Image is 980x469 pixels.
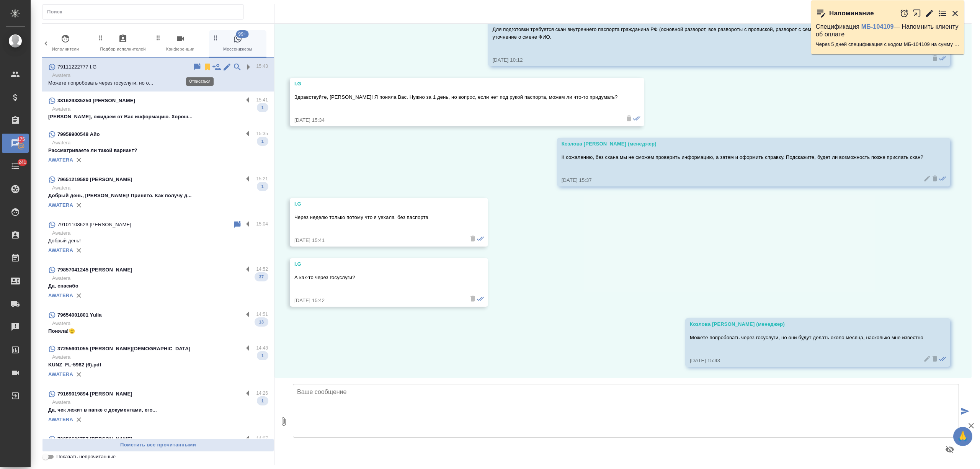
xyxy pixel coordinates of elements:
[46,441,270,449] span: Пометить все прочитанными
[57,311,102,319] p: 79654001801 Yulia
[48,361,268,369] p: KUNZ_FL-5982 (6).pdf
[256,344,268,352] p: 14:48
[48,237,268,245] p: Добрый день!
[42,340,274,385] div: 37255601055 [PERSON_NAME][DEMOGRAPHIC_DATA]14:48AwateraKUNZ_FL-5982 (6).pdf1AWATERA
[42,92,274,125] div: 381629385250 [PERSON_NAME]15:41Awatera[PERSON_NAME], ожидаем от Вас информацию. Хорош...1
[73,290,85,301] button: Удалить привязку
[956,428,969,444] span: 🙏
[913,5,921,21] button: Открыть в новой вкладке
[212,34,263,53] span: Мессенджеры
[256,389,268,397] p: 14:26
[42,216,274,261] div: 79101108623 [PERSON_NAME]15:04AwateraДобрый день!AWATERA
[562,140,923,148] div: Козлова [PERSON_NAME] (менеджер)
[953,427,972,446] button: 🙏
[155,34,206,53] span: Конференции
[2,134,29,153] a: 175
[73,369,85,380] button: Удалить привязку
[256,220,268,228] p: 15:04
[48,247,73,253] a: AWATERA
[257,183,268,190] span: 1
[42,261,274,306] div: 79857041245 [PERSON_NAME]14:52AwateraДа, спасибо37AWATERA
[900,9,909,18] button: Отложить
[14,159,31,166] span: 241
[256,62,268,70] p: 15:43
[257,352,268,360] span: 1
[48,371,73,377] a: AWATERA
[256,96,268,104] p: 15:41
[52,399,268,406] p: Awatera
[52,184,268,192] p: Awatera
[493,56,924,64] div: [DATE] 10:12
[57,390,132,398] p: 79169019894 [PERSON_NAME]
[829,10,874,17] p: Напоминание
[257,104,268,111] span: 1
[925,9,934,18] button: Редактировать
[73,199,85,211] button: Удалить привязку
[941,440,959,459] button: Предпросмотр
[212,62,221,72] div: Подписать на чат другого
[294,116,617,124] div: [DATE] 15:34
[13,136,30,143] span: 175
[73,245,85,256] button: Удалить привязку
[562,154,923,161] p: К сожалению, без скана мы не сможем проверить информацию, а затем и оформить справку. Подскажите,...
[255,318,268,326] span: 13
[52,105,268,113] p: Awatera
[42,58,274,92] div: 79111222777 I.G15:43AwateraМожете попробовать через госуслуги, но о...
[56,453,116,461] span: Показать непрочитанные
[57,131,100,138] p: 79959900548 Айо
[52,275,268,282] p: Awatera
[493,26,924,41] p: Для подготовки требуется скан внутреннего паспорта гражданина РФ (основной разворот, все разворот...
[294,93,617,101] p: Здравствуйте, [PERSON_NAME]! Я поняла Вас. Нужно за 1 день, но вопрос, если нет под рукой паспорт...
[40,34,91,53] span: Исполнители
[193,62,202,72] div: Пометить непрочитанным
[52,72,268,79] p: Awatera
[57,63,96,71] p: 79111222777 I.G
[48,192,268,199] p: Добрый день, [PERSON_NAME]! Принято. Как получу д...
[52,320,268,327] p: Awatera
[233,220,242,229] div: Пометить непрочитанным
[2,157,29,176] a: 241
[861,23,894,30] a: МБ-104109
[562,176,923,184] div: [DATE] 15:37
[938,9,947,18] button: Перейти в todo
[294,260,461,268] div: I.G
[48,113,268,121] p: [PERSON_NAME], ожидаем от Вас информацию. Хорош...
[97,34,149,53] span: Подбор исполнителей
[951,9,960,18] button: Закрыть
[256,130,268,137] p: 15:35
[48,406,268,414] p: Да, чек лежит в папке с документами, его...
[48,417,73,422] a: AWATERA
[42,125,274,170] div: 79959900548 Айо15:35AwateraРассматриваете ли такой вариант?1AWATERA
[52,353,268,361] p: Awatera
[42,170,274,216] div: 79651219580 [PERSON_NAME]15:21AwateraДобрый день, [PERSON_NAME]! Принято. Как получу д...1AWATERA
[47,7,243,17] input: Поиск
[57,97,135,105] p: 381629385250 [PERSON_NAME]
[257,137,268,145] span: 1
[48,282,268,290] p: Да, спасибо
[57,345,190,353] p: 37255601055 [PERSON_NAME][DEMOGRAPHIC_DATA]
[294,80,617,88] div: I.G
[816,41,960,48] p: Через 5 дней спецификация с кодом МБ-104109 на сумму 47220 RUB будет просрочена
[256,310,268,318] p: 14:51
[255,273,268,281] span: 37
[48,79,268,87] p: Можете попробовать через госуслуги, но о...
[690,320,923,328] div: Козлова [PERSON_NAME] (менеджер)
[42,385,274,430] div: 79169019894 [PERSON_NAME]14:26AwateraДа, чек лежит в папке с документами, его...1AWATERA
[256,265,268,273] p: 14:52
[52,139,268,147] p: Awatera
[256,435,268,442] p: 14:07
[294,237,461,244] div: [DATE] 15:41
[42,438,274,452] button: Пометить все прочитанными
[236,30,248,38] span: 99+
[256,175,268,183] p: 15:21
[48,293,73,298] a: AWATERA
[294,274,461,281] p: А как-то через госуслуги?
[57,176,132,183] p: 79651219580 [PERSON_NAME]
[97,34,105,41] svg: Зажми и перетащи, чтобы поменять порядок вкладок
[48,202,73,208] a: AWATERA
[48,147,268,154] p: Рассматриваете ли такой вариант?
[57,266,132,274] p: 79857041245 [PERSON_NAME]
[212,34,219,41] svg: Зажми и перетащи, чтобы поменять порядок вкладок
[57,435,132,443] p: 79856686757 [PERSON_NAME]
[155,34,162,41] svg: Зажми и перетащи, чтобы поменять порядок вкладок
